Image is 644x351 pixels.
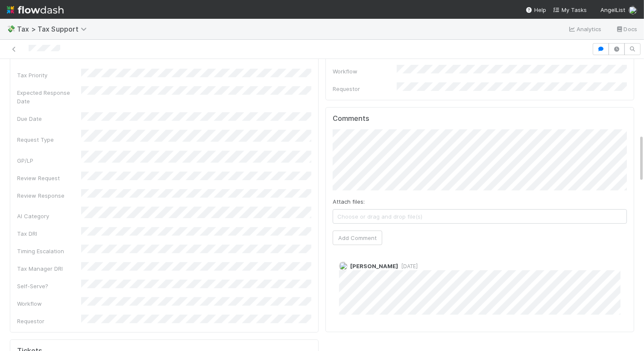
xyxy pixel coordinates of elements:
[17,247,81,255] div: Timing Escalation
[17,191,81,200] div: Review Response
[526,6,546,14] div: Help
[17,114,81,123] div: Due Date
[333,114,627,123] h5: Comments
[17,212,81,220] div: AI Category
[17,264,81,273] div: Tax Manager DRI
[7,25,15,32] span: 💸
[398,263,418,269] span: [DATE]
[17,299,81,308] div: Workflow
[333,67,397,76] div: Workflow
[553,6,587,13] span: My Tasks
[333,210,626,223] span: Choose or drag and drop file(s)
[600,6,625,13] span: AngelList
[333,231,382,245] button: Add Comment
[333,197,365,206] label: Attach files:
[17,135,81,144] div: Request Type
[17,229,81,238] div: Tax DRI
[629,6,637,15] img: avatar_5d51780c-77ad-4a9d-a6ed-b88b2c284079.png
[17,25,91,33] span: Tax > Tax Support
[17,156,81,165] div: GP/LP
[568,24,602,34] a: Analytics
[17,317,81,325] div: Requestor
[333,85,397,93] div: Requestor
[553,6,587,14] a: My Tasks
[17,282,81,290] div: Self-Serve?
[350,263,398,269] span: [PERSON_NAME]
[17,88,81,105] div: Expected Response Date
[615,24,637,34] a: Docs
[17,71,81,79] div: Tax Priority
[339,262,348,270] img: avatar_66854b90-094e-431f-b713-6ac88429a2b8.png
[17,174,81,182] div: Review Request
[7,3,64,17] img: logo-inverted-e16ddd16eac7371096b0.svg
